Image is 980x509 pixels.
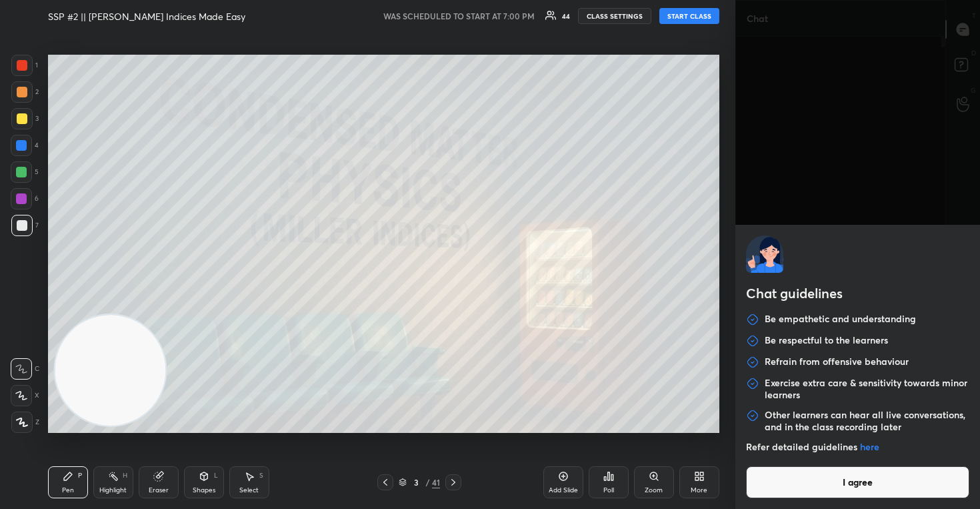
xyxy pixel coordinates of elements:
button: CLASS SETTINGS [578,8,651,24]
div: X [11,385,39,406]
div: Shapes [193,487,215,494]
h5: WAS SCHEDULED TO START AT 7:00 PM [383,10,535,22]
h2: Chat guidelines [746,284,970,306]
button: START CLASS [659,8,719,24]
div: 2 [11,81,39,103]
div: C [11,358,39,380]
div: 1 [11,55,38,76]
div: H [123,472,127,479]
div: 4 [11,135,39,156]
div: 44 [562,13,570,19]
div: Add Slide [549,487,578,494]
div: / [425,478,429,486]
a: here [860,440,879,453]
div: 7 [11,215,39,236]
p: Be respectful to the learners [765,334,888,348]
p: Refer detailed guidelines [746,441,970,453]
button: I agree [746,466,970,498]
p: Exercise extra care & sensitivity towards minor learners [765,377,970,401]
div: Poll [603,487,614,494]
div: 5 [11,161,39,183]
div: Select [239,487,259,494]
div: 41 [432,476,440,488]
div: S [259,472,263,479]
h4: SSP #2 || [PERSON_NAME] Indices Made Easy [48,10,245,23]
div: Eraser [149,487,169,494]
p: Be empathetic and understanding [765,313,916,326]
div: P [78,472,82,479]
div: L [214,472,218,479]
div: 3 [409,478,423,486]
p: Other learners can hear all live conversations, and in the class recording later [765,409,970,433]
p: Refrain from offensive behaviour [765,356,909,369]
div: Highlight [99,487,127,494]
div: Pen [62,487,74,494]
div: Z [11,412,39,433]
div: More [691,487,707,494]
div: Zoom [645,487,663,494]
div: 3 [11,108,39,129]
div: 6 [11,188,39,209]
